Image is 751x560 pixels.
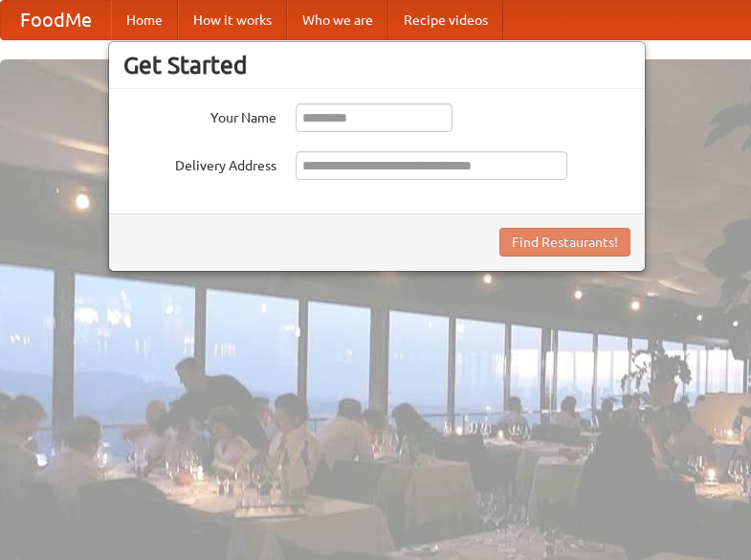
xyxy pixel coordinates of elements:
[123,103,276,127] label: Your Name
[1,1,111,39] a: FoodMe
[123,51,630,79] h3: Get Started
[111,1,178,39] a: Home
[123,151,276,175] label: Delivery Address
[287,1,388,39] a: Who we are
[499,228,630,257] button: Find Restaurants!
[178,1,287,39] a: How it works
[388,1,503,39] a: Recipe videos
